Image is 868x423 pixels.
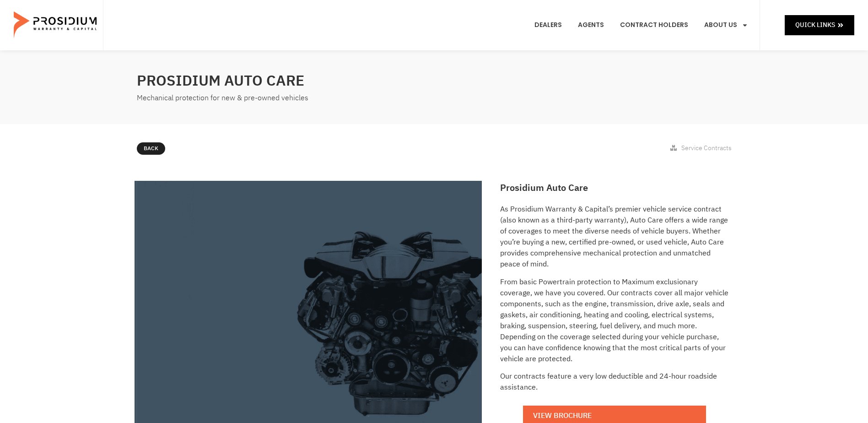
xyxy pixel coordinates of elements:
a: Agents [571,8,611,42]
p: From basic Powertrain protection to Maximum exclusionary coverage, we have you covered. Our contr... [500,277,729,364]
span: Back [144,144,158,154]
p: As Prosidium Warranty & Capital’s premier vehicle service contract (also known as a third-party w... [500,204,729,270]
h2: Prosidium Auto Care [137,70,430,92]
div: Mechanical protection for new & pre-owned vehicles [137,92,430,105]
a: Back [137,142,165,155]
a: Quick Links [785,15,854,35]
span: Quick Links [795,19,835,31]
a: Dealers [528,8,569,42]
span: Service Contracts [681,143,732,153]
p: Our contracts feature a very low deductible and 24-hour roadside assistance. [500,371,729,393]
a: About Us [697,8,755,42]
nav: Menu [528,8,755,42]
a: Contract Holders [613,8,695,42]
h2: Prosidium Auto Care [500,181,729,195]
